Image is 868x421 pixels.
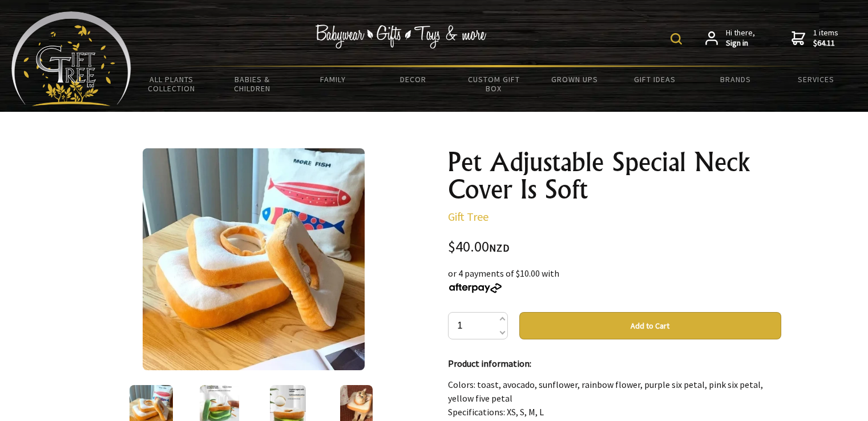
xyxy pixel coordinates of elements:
[696,67,776,91] a: Brands
[373,67,454,91] a: Decor
[615,67,695,91] a: Gift Ideas
[454,67,534,100] a: Custom Gift Box
[448,283,503,293] img: Afterpay
[143,148,365,370] img: Pet Adjustable Special Neck Cover Is Soft
[519,312,781,339] button: Add to Cart
[448,209,488,224] a: Gift Tree
[705,28,755,48] a: Hi there,Sign in
[671,33,682,44] img: product search
[792,28,838,48] a: 1 items$64.11
[292,67,373,91] a: Family
[316,25,487,48] img: Babywear - Gifts - Toys & more
[131,67,212,100] a: All Plants Collection
[212,67,292,100] a: Babies & Children
[11,11,131,106] img: Babyware - Gifts - Toys and more...
[534,67,615,91] a: Grown Ups
[448,240,781,255] div: $40.00
[448,358,531,369] strong: Product information:
[776,67,857,91] a: Services
[726,38,755,48] strong: Sign in
[448,266,781,294] div: or 4 payments of $10.00 with
[448,148,781,203] h1: Pet Adjustable Special Neck Cover Is Soft
[489,241,510,254] span: NZD
[813,27,838,48] span: 1 items
[726,28,755,48] span: Hi there,
[813,38,838,48] strong: $64.11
